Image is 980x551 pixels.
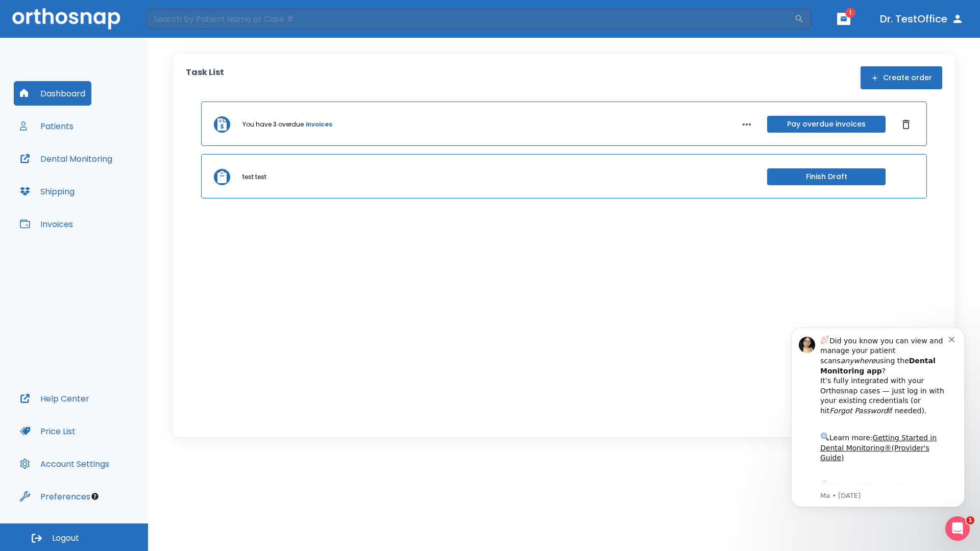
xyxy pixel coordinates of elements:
[242,120,304,129] p: You have 3 overdue
[14,419,82,443] button: Price List
[186,66,224,89] p: Task List
[306,120,332,129] a: invoices
[14,452,115,476] button: Account Settings
[242,172,266,182] p: test test
[945,516,970,541] iframe: Intercom live chat
[767,168,886,185] button: Finish Draft
[861,66,942,89] button: Create order
[14,386,95,411] button: Help Center
[14,179,81,204] button: Shipping
[146,9,794,29] input: Search by Patient Name or Case #
[14,212,79,236] button: Invoices
[876,10,968,28] button: Dr. TestOffice
[898,116,914,133] button: Dismiss
[14,114,80,138] button: Patients
[845,8,855,18] span: 1
[90,492,100,501] div: Tooltip anchor
[14,146,118,171] button: Dental Monitoring
[966,516,974,524] span: 1
[52,533,79,544] span: Logout
[767,116,886,133] button: Pay overdue invoices
[776,315,980,546] iframe: Intercom notifications message
[12,8,120,29] img: Orthosnap
[14,81,91,106] button: Dashboard
[14,484,96,509] button: Preferences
